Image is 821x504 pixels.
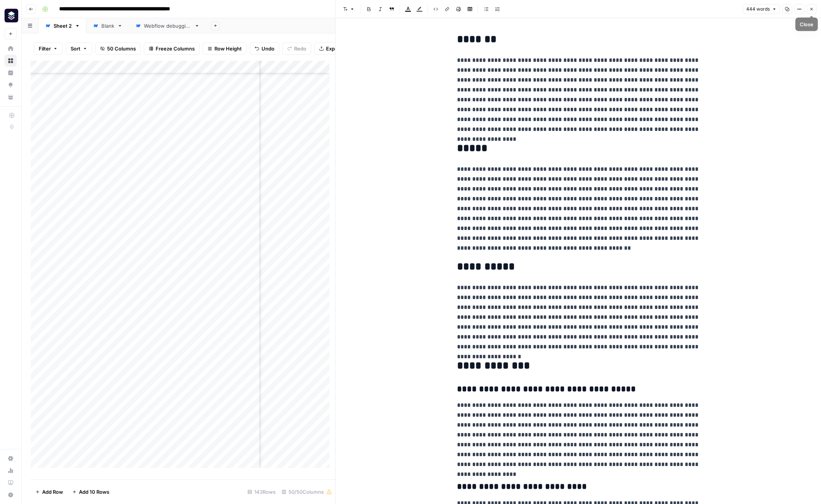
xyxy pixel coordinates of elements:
span: Filter [39,45,51,52]
div: 50/50 Columns [279,486,335,498]
a: Home [5,43,17,55]
button: Help + Support [5,489,17,501]
a: Usage [5,465,17,477]
button: Filter [34,43,63,55]
div: Sheet 2 [54,22,72,30]
button: Workspace: Platformengineering.org [5,6,17,25]
span: Freeze Columns [156,45,195,52]
span: 50 Columns [107,45,136,52]
button: Sort [66,43,92,55]
a: Sheet 2 [39,18,87,33]
button: Export CSV [314,43,358,55]
a: Opportunities [5,79,17,91]
button: 444 words [743,4,780,14]
button: Freeze Columns [144,43,200,55]
span: Export CSV [326,45,353,52]
a: Browse [5,55,17,67]
span: Add Row [42,488,63,496]
button: Undo [250,43,279,55]
button: 50 Columns [95,43,141,55]
a: Your Data [5,91,17,103]
span: Redo [294,45,306,52]
a: Settings [5,452,17,465]
span: Undo [262,45,274,52]
div: Webflow debugging [144,22,191,30]
span: Row Height [214,45,242,52]
a: Insights [5,67,17,79]
a: Blank [87,18,129,33]
button: Row Height [203,43,247,55]
a: Learning Hub [5,477,17,489]
button: Add 10 Rows [68,486,114,498]
div: 143 Rows [244,486,279,498]
span: 444 words [746,6,770,13]
span: Sort [71,45,80,52]
a: Webflow debugging [129,18,206,33]
span: Add 10 Rows [79,488,109,496]
img: Platformengineering.org Logo [5,9,18,22]
button: Add Row [31,486,68,498]
div: Blank [101,22,114,30]
button: Redo [282,43,311,55]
